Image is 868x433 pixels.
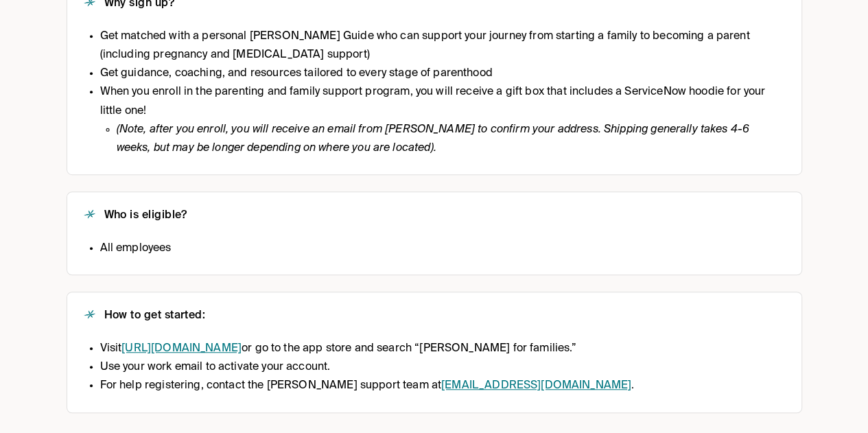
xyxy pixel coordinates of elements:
[100,65,785,83] li: Get guidance, coaching, and resources tailored to every stage of parenthood
[117,124,749,154] em: (Note, after you enroll, you will receive an email from [PERSON_NAME] to confirm your address. Sh...
[441,380,631,391] a: [EMAIL_ADDRESS][DOMAIN_NAME]
[121,343,242,354] a: [URL][DOMAIN_NAME]
[100,340,635,358] li: Visit or go to the app store and search “[PERSON_NAME] for families.”
[100,377,635,395] li: For help registering, contact the [PERSON_NAME] support team at .
[100,27,785,65] li: Get matched with a personal [PERSON_NAME] Guide who can support your journey from starting a fami...
[104,309,206,323] h2: How to get started:
[100,239,172,258] li: All employees
[100,358,635,377] li: Use your work email to activate your account.
[100,83,785,158] li: When you enroll in the parenting and family support program, you will receive a gift box that inc...
[104,209,187,223] h2: Who is eligible?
